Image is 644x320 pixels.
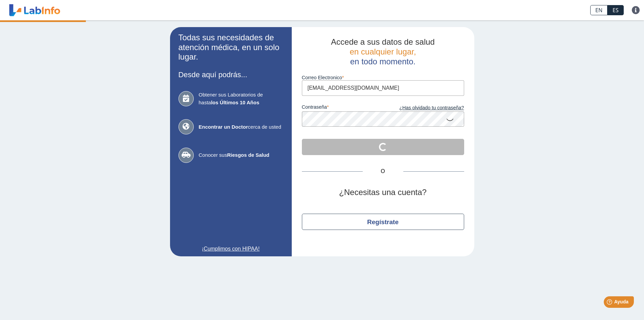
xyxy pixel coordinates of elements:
span: Accede a sus datos de salud [331,37,435,46]
a: ¡Cumplimos con HIPAA! [178,245,283,253]
span: en cualquier lugar, [350,47,416,56]
a: ES [607,5,624,15]
h2: ¿Necesitas una cuenta? [302,188,464,197]
label: Correo Electronico [302,75,464,80]
span: Obtener sus Laboratorios de hasta [199,91,283,106]
span: O [363,167,403,175]
label: contraseña [302,104,383,112]
b: Encontrar un Doctor [199,124,248,130]
h3: Desde aquí podrás... [178,70,283,79]
span: cerca de usted [199,123,283,131]
b: Riesgos de Salud [227,152,269,158]
span: Conocer sus [199,151,283,159]
span: en todo momento. [350,57,415,66]
a: ¿Has olvidado tu contraseña? [383,104,464,112]
button: Regístrate [302,214,464,230]
a: EN [590,5,607,15]
iframe: Help widget launcher [584,294,637,313]
h2: Todas sus necesidades de atención médica, en un solo lugar. [178,33,283,62]
b: los Últimos 10 Años [211,100,259,105]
